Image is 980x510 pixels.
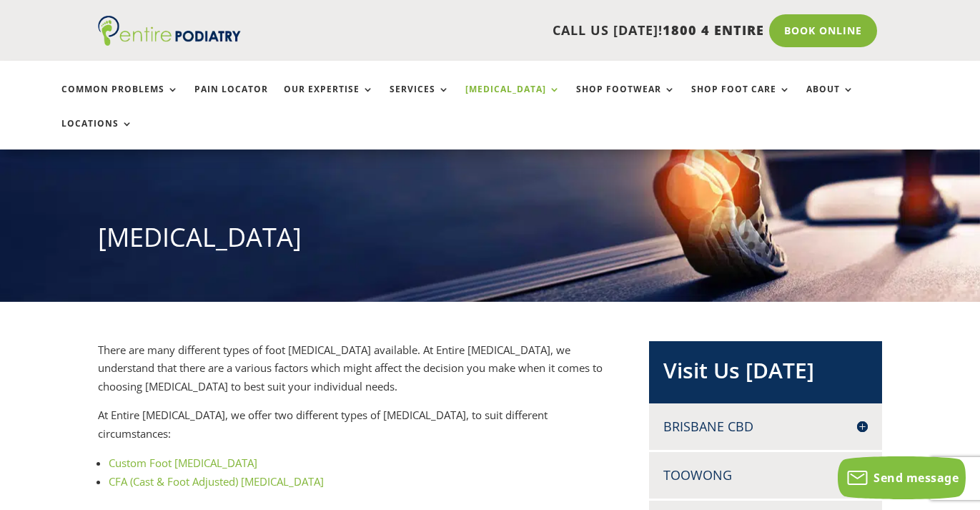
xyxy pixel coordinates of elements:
h2: Visit Us [DATE] [663,355,867,393]
a: Custom Foot [MEDICAL_DATA] [109,456,257,470]
button: Send message [838,456,966,499]
a: [MEDICAL_DATA] [465,84,560,115]
a: Shop Foot Care [691,84,791,115]
a: About [806,84,854,115]
a: Pain Locator [194,84,268,115]
p: At Entire [MEDICAL_DATA], we offer two different types of [MEDICAL_DATA], to suit different circu... [98,406,606,453]
a: Shop Footwear [576,84,675,115]
a: Book Online [769,14,877,47]
p: There are many different types of foot [MEDICAL_DATA] available. At Entire [MEDICAL_DATA], we und... [98,341,606,407]
a: Locations [61,119,133,149]
a: Services [390,84,450,115]
span: 1800 4 ENTIRE [663,21,764,39]
a: CFA (Cast & Foot Adjusted) [MEDICAL_DATA] [109,474,324,489]
img: logo (1) [98,16,241,46]
h1: [MEDICAL_DATA] [98,220,882,263]
a: Common Problems [61,84,179,115]
a: Entire Podiatry [98,34,241,49]
h4: Brisbane CBD [663,418,867,436]
a: Our Expertise [284,84,374,115]
p: CALL US [DATE]! [277,21,764,40]
span: Send message [873,470,959,486]
h4: Toowong [663,466,867,484]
